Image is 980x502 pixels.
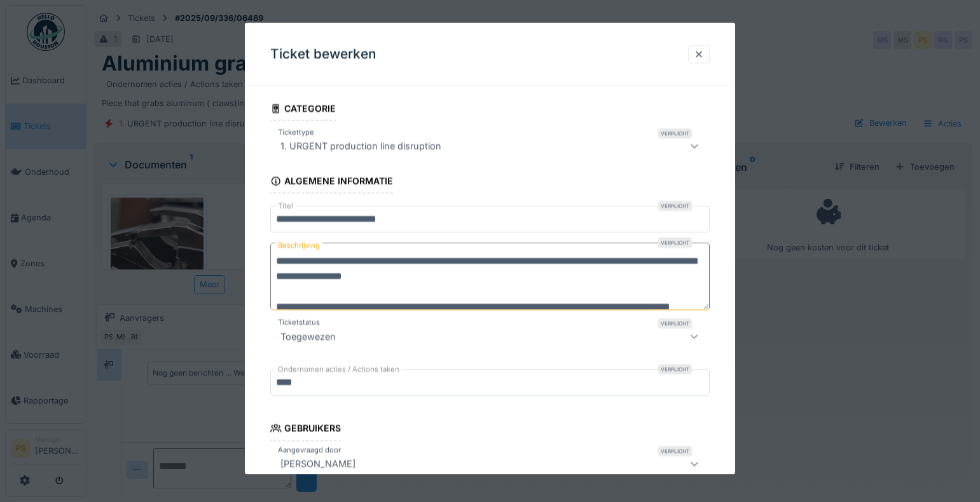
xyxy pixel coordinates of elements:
[275,127,317,138] label: Tickettype
[275,139,446,154] div: 1. URGENT production line disruption
[658,238,692,248] div: Verplicht
[275,444,343,455] label: Aangevraagd door
[658,201,692,211] div: Verplicht
[658,364,692,374] div: Verplicht
[270,419,341,440] div: Gebruikers
[270,172,393,193] div: Algemene informatie
[270,46,376,62] h3: Ticket bewerken
[275,456,361,471] div: [PERSON_NAME]
[658,318,692,329] div: Verplicht
[275,201,296,212] label: Titel
[275,329,341,344] div: Toegewezen
[658,445,692,456] div: Verplicht
[275,238,322,254] label: Beschrijving
[658,128,692,139] div: Verplicht
[270,99,336,121] div: Categorie
[275,364,402,375] label: Ondernomen acties / Actions taken
[275,317,322,328] label: Ticketstatus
